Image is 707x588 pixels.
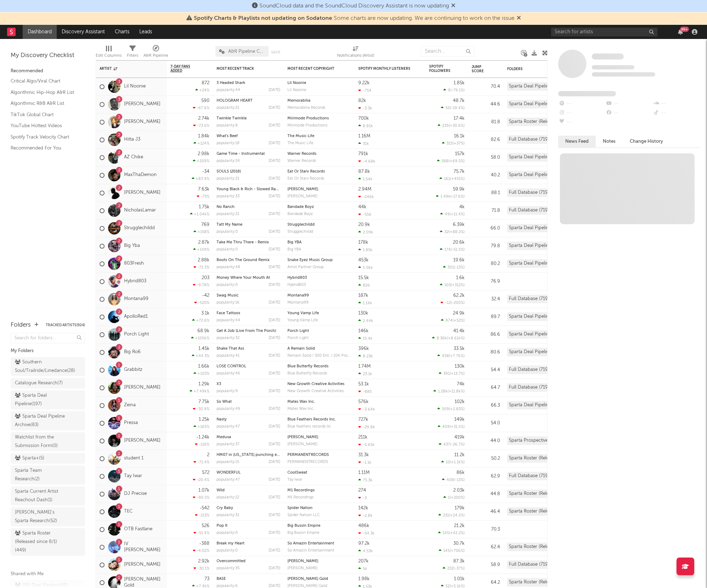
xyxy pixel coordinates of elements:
span: Fans Added by Platform [558,91,616,96]
div: Lil Noonie [287,88,351,92]
div: Take Me Thru There - Remix [217,241,280,244]
a: Recommended For You [11,144,78,152]
span: 588 [442,159,449,163]
div: Bandade Boyz [287,212,351,216]
div: copyright: Strugglechildd [287,223,351,227]
a: Cry Baby [217,506,233,510]
button: Notes [596,136,623,147]
div: 700k [358,116,369,121]
span: +69.5 % [450,159,464,163]
a: BASE [217,577,226,581]
div: ( ) [437,159,465,163]
div: 59.9k [453,187,465,192]
a: Strugglechildd [124,225,155,231]
div: Sparta Roster (Released since 8/1) (449) [507,118,569,126]
div: [PERSON_NAME] [287,187,351,191]
div: Mirimode Productions [287,124,351,128]
a: Tay Iwar [124,473,142,479]
a: DJ Precise [124,491,147,497]
div: +83.9 % [192,176,209,181]
div: 40.2 [472,171,500,180]
div: 2.94M [358,187,371,192]
div: Edit Columns [96,43,122,63]
div: +24 % [195,88,209,92]
span: Some Artist [592,53,624,60]
a: Game Time - Instrumental [217,152,265,156]
a: Pop It [217,524,228,528]
div: -3.3k [358,106,372,111]
span: 32 [444,230,449,234]
div: 872 [202,81,209,85]
span: 161 [444,177,450,181]
div: The Music Life [287,134,351,138]
a: Sparta Deal Pipeline Archive(83) [11,411,85,430]
button: News Feed [558,136,596,147]
div: copyright: Big YBA [287,241,351,244]
a: Sparta+(5) [11,453,85,464]
div: Jump Score [472,65,489,73]
div: -754 [358,88,371,93]
div: [DATE] [269,177,280,181]
div: 81.8 [472,118,500,126]
a: Dashboard [23,25,57,39]
div: -246k [358,194,374,199]
a: Discovery Assistant [57,25,110,39]
div: popularity: 0 [217,230,238,234]
div: -73.6 % [193,123,209,128]
div: ( ) [440,212,465,216]
div: HOLOGRAM HEART [217,99,280,103]
a: HOLOGRAM HEART [217,99,253,103]
span: 50 [445,106,450,110]
div: Mirimode Productions [287,117,351,120]
span: Dismiss [451,3,455,9]
div: 4k [459,205,465,209]
a: Catalogue Research(7) [11,378,85,389]
div: 70.4 [472,83,500,91]
div: +158 % [193,230,209,234]
a: Overcommitted [217,559,246,563]
div: 48.7k [453,98,465,103]
div: copyright: Michael Hunter Jr [287,187,351,191]
a: Hybrid803 [124,278,146,284]
a: student 1 [124,456,144,462]
div: copyright: Warner Records [287,152,351,156]
div: 6.39k [453,222,465,227]
div: 58.0 [472,153,500,162]
a: [PERSON_NAME] [124,438,161,444]
div: popularity: 44 [217,88,240,92]
div: [DATE] [269,106,280,110]
a: No Ranch [217,205,235,209]
div: Memorabilia Records [287,106,351,110]
a: Southern Soul/Trailride/Linedance(28) [11,357,85,376]
div: 71.8 [472,207,500,215]
a: Leads [134,25,157,39]
div: [DATE] [269,88,280,92]
div: +149 % [193,247,209,252]
div: -- [558,118,605,127]
div: The Music Life [287,141,351,145]
div: label: Warner Records [287,159,351,163]
div: 44.6 [472,100,500,109]
div: 2.09k [358,230,373,234]
div: label: Mirimode Productions [287,124,351,128]
a: Big Ro6 [124,349,141,355]
div: -556 [358,212,371,217]
div: Big YBA [287,241,351,244]
a: Montana99 [124,296,148,302]
a: Break my Heart [217,542,245,545]
span: +30.6 % [450,124,464,128]
div: 590 [201,98,209,103]
div: [DATE] [269,159,280,163]
a: MaxThaDemon [124,172,157,178]
div: popularity: 21 [217,106,239,110]
div: copyright: Eat Or Starv Records [287,170,351,174]
div: Edit Columns [96,51,122,60]
div: ( ) [442,141,465,146]
div: Sparta Roster (Released since 8/1) ( 449 ) [15,529,65,555]
div: -- [653,99,700,108]
a: Sparta Current Artist Reachout Dash(1) [11,486,85,505]
div: -- [653,108,700,118]
a: Twinkle Twinkle [217,117,247,120]
div: Spotify Monthly Listeners [358,67,411,71]
div: 1.54k [358,177,372,181]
